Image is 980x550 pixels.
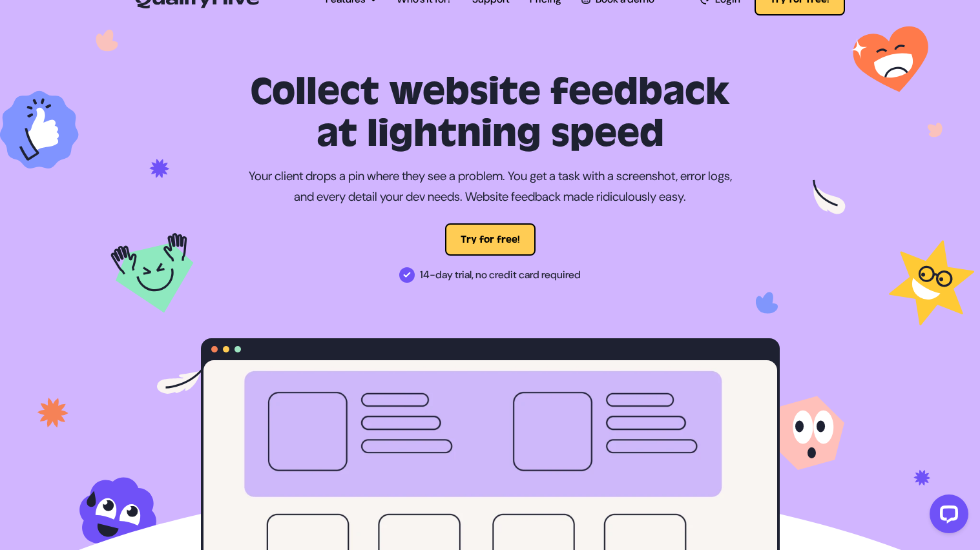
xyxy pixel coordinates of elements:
[248,166,733,208] p: Your client drops a pin where they see a problem. You get a task with a screenshot, error logs, a...
[919,489,974,544] iframe: LiveChat chat widget
[420,265,581,285] span: 14-day trial, no credit card required
[399,267,415,283] img: 14-day trial, no credit card required
[445,223,536,256] button: Try for free!
[201,72,780,156] h1: Collect website feedback at lightning speed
